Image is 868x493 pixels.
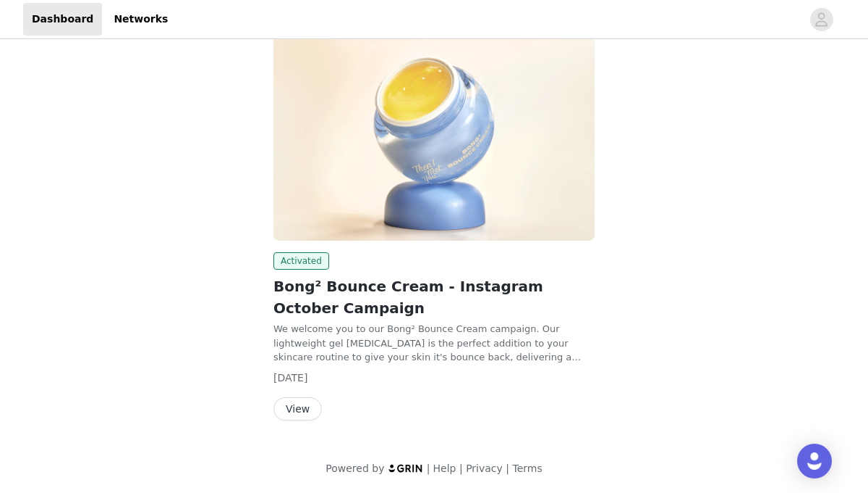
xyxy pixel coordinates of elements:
[23,3,102,36] a: Dashboard
[506,463,509,474] span: |
[433,463,456,474] a: Help
[427,463,430,474] span: |
[814,8,828,31] div: avatar
[105,3,176,36] a: Networks
[273,397,322,420] button: View
[388,463,424,473] img: logo
[273,275,595,319] h2: Bong² Bounce Cream - Instagram October Campaign
[273,372,307,384] span: [DATE]
[466,463,503,474] a: Privacy
[325,463,384,474] span: Powered by
[512,463,542,474] a: Terms
[273,404,322,415] a: View
[459,463,463,474] span: |
[273,252,329,270] span: Activated
[273,322,595,365] p: We welcome you to our Bong² Bounce Cream campaign. Our lightweight gel [MEDICAL_DATA] is the perf...
[797,444,832,478] div: Open Intercom Messenger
